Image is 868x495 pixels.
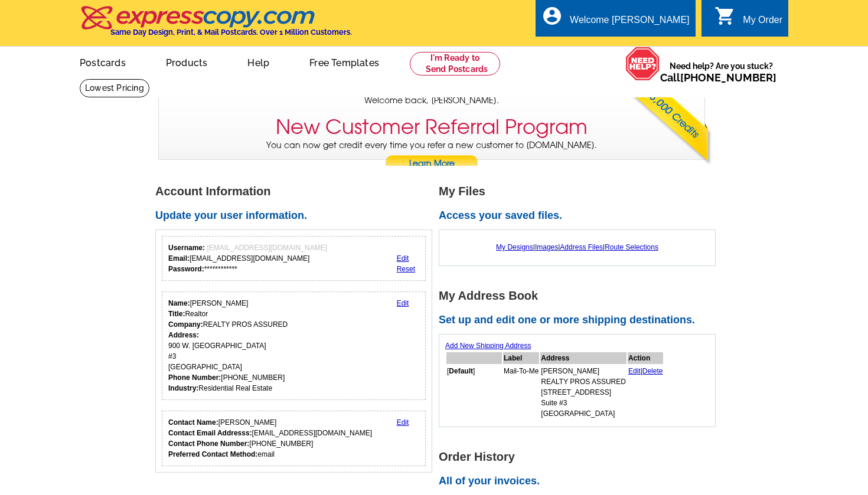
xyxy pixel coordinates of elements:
div: [PERSON_NAME] [EMAIL_ADDRESS][DOMAIN_NAME] [PHONE_NUMBER] email [168,417,372,460]
b: Default [449,367,473,375]
div: Your login information. [162,236,426,281]
th: Action [628,352,664,364]
td: [PERSON_NAME] REALTY PROS ASSURED [STREET_ADDRESS] Suite #3 [GEOGRAPHIC_DATA] [540,365,626,419]
a: Route Selections [605,243,658,251]
strong: Company: [168,320,203,329]
th: Address [540,352,626,364]
strong: Industry: [168,384,198,392]
a: Free Templates [291,48,398,76]
h1: Order History [439,451,722,463]
h2: All of your invoices. [439,475,722,488]
td: Mail-To-Me [503,365,539,419]
strong: Contact Phone Number: [168,440,249,448]
h1: My Files [439,185,722,198]
h1: Account Information [155,185,439,198]
strong: Username: [168,244,205,252]
span: Call [660,71,776,84]
div: | | | [445,236,709,258]
strong: Phone Number: [168,373,221,382]
a: Address Files [560,243,603,251]
h2: Set up and edit one or more shipping destinations. [439,314,722,327]
a: Add New Shipping Address [445,342,531,350]
a: Same Day Design, Print, & Mail Postcards. Over 1 Million Customers. [80,14,352,37]
a: Learn More [385,155,478,173]
a: [PHONE_NUMBER] [680,71,776,84]
strong: Contact Email Addresss: [168,429,252,437]
h4: Same Day Design, Print, & Mail Postcards. Over 1 Million Customers. [110,28,352,37]
div: [PERSON_NAME] Realtor REALTY PROS ASSURED 900 W. [GEOGRAPHIC_DATA] #3 [GEOGRAPHIC_DATA] [PHONE_NU... [168,298,288,394]
strong: Password: [168,265,204,273]
h2: Access your saved files. [439,209,722,222]
a: Images [535,243,558,251]
strong: Title: [168,310,185,318]
strong: Address: [168,331,199,339]
img: help [625,47,660,81]
td: [ ] [446,365,502,419]
div: Your personal details. [162,291,426,400]
div: Who should we contact regarding order issues? [162,411,426,466]
strong: Name: [168,299,190,307]
h1: My Address Book [439,290,722,302]
strong: Contact Name: [168,418,218,427]
a: Edit [397,254,409,263]
a: Reset [397,265,415,273]
td: | [628,365,664,419]
h2: Update your user information. [155,209,439,222]
span: [EMAIL_ADDRESS][DOMAIN_NAME] [207,244,327,252]
a: Edit [628,367,641,375]
p: You can now get credit every time you refer a new customer to [DOMAIN_NAME]. [159,139,704,173]
div: Welcome [PERSON_NAME] [570,15,689,31]
th: Label [503,352,539,364]
a: Edit [397,418,409,427]
a: My Designs [496,243,533,251]
span: Need help? Are you stuck? [660,60,782,84]
h3: New Customer Referral Program [276,115,588,139]
a: Products [147,48,227,76]
a: Edit [397,299,409,307]
a: Delete [642,367,663,375]
span: Welcome back, [PERSON_NAME]. [364,94,499,107]
strong: Preferred Contact Method: [168,450,257,458]
a: Help [229,48,288,76]
a: Postcards [61,48,145,76]
div: My Order [743,15,782,31]
strong: Email: [168,254,190,263]
a: shopping_cart My Order [714,13,782,28]
i: account_circle [541,5,563,27]
i: shopping_cart [714,5,736,27]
